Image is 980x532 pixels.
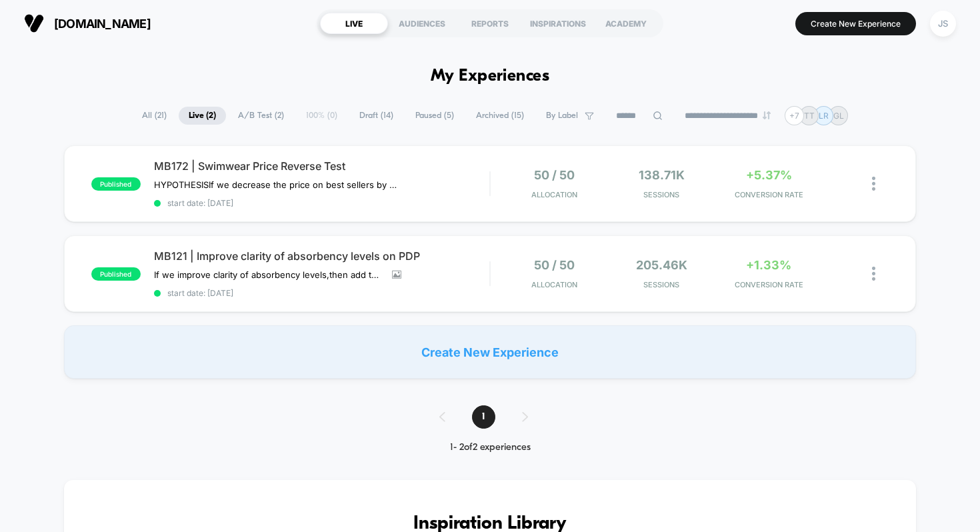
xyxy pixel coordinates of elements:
[154,159,490,173] span: MB172 | Swimwear Price Reverse Test
[524,13,592,34] div: INSPIRATIONS
[154,269,382,280] span: If we improve clarity of absorbency levels,then add to carts & CR will increase,because users are...
[639,168,685,182] span: 138.71k
[179,107,226,125] span: Live ( 2 )
[405,107,464,125] span: Paused ( 5 )
[872,177,875,191] img: close
[546,111,578,121] span: By Label
[719,280,819,289] span: CONVERSION RATE
[785,106,804,125] div: + 7
[872,267,875,281] img: close
[456,13,524,34] div: REPORTS
[819,111,829,121] p: LR
[154,249,490,263] span: MB121 | Improve clarity of absorbency levels on PDP
[64,325,917,379] div: Create New Experience
[763,111,771,119] img: end
[534,168,575,182] span: 50 / 50
[531,190,577,199] span: Allocation
[531,280,577,289] span: Allocation
[132,107,177,125] span: All ( 21 )
[154,288,490,298] span: start date: [DATE]
[534,258,575,272] span: 50 / 50
[24,13,44,33] img: Visually logo
[426,442,555,453] div: 1 - 2 of 2 experiences
[431,67,550,86] h1: My Experiences
[746,258,791,272] span: +1.33%
[926,10,960,37] button: JS
[746,168,792,182] span: +5.37%
[636,258,687,272] span: 205.46k
[20,13,155,34] button: [DOMAIN_NAME]
[833,111,844,121] p: GL
[611,190,712,199] span: Sessions
[91,267,141,281] span: published
[611,280,712,289] span: Sessions
[930,11,956,37] div: JS
[320,13,388,34] div: LIVE
[472,405,495,429] span: 1
[592,13,660,34] div: ACADEMY
[154,198,490,208] span: start date: [DATE]
[388,13,456,34] div: AUDIENCES
[228,107,294,125] span: A/B Test ( 2 )
[154,179,401,190] span: HYPOTHESISIf we decrease the price on best sellers by 9.09%,then revenue will increase,because cu...
[349,107,403,125] span: Draft ( 14 )
[466,107,534,125] span: Archived ( 15 )
[795,12,916,35] button: Create New Experience
[804,111,815,121] p: TT
[54,17,151,31] span: [DOMAIN_NAME]
[91,177,141,191] span: published
[719,190,819,199] span: CONVERSION RATE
